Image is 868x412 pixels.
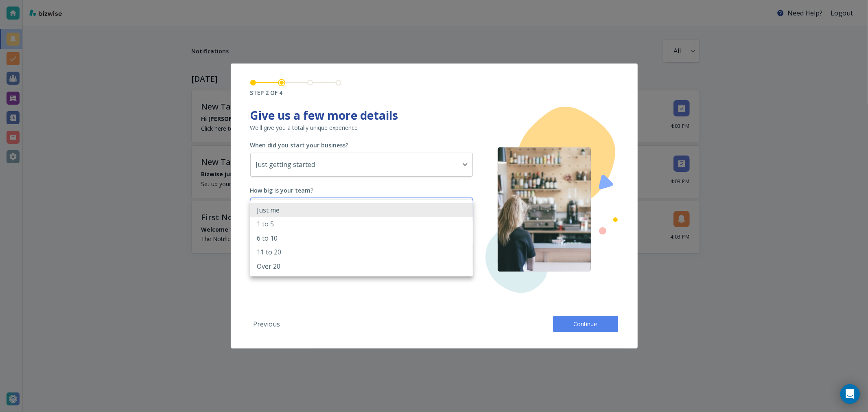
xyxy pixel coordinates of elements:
p: 1 to 5 [257,219,274,228]
p: Over 20 [257,262,280,271]
div: Open Intercom Messenger [840,384,860,404]
p: 6 to 10 [257,234,278,243]
p: Just me [257,206,280,215]
p: 11 to 20 [257,248,281,256]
